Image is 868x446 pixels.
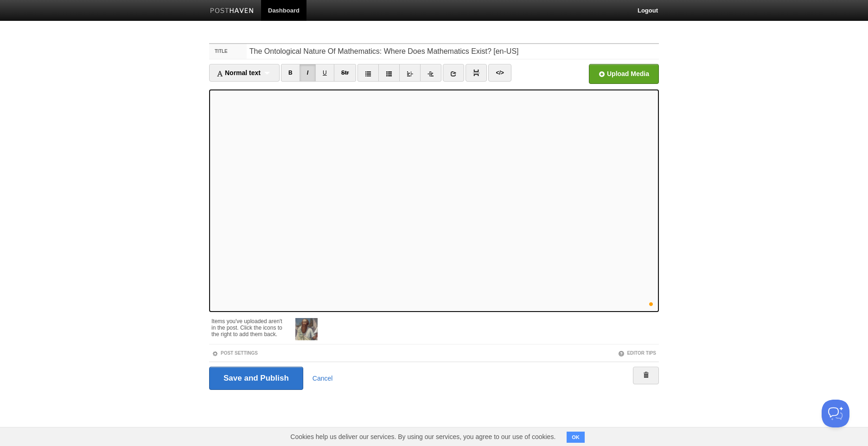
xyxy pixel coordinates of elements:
img: pagebreak-icon.png [473,70,479,76]
a: </> [488,64,511,82]
a: B [281,64,300,82]
a: Editor Tips [618,350,656,356]
button: OK [567,432,585,443]
label: Title [209,44,247,59]
a: Cancel [313,375,333,382]
del: Str [341,70,349,76]
input: Save and Publish [209,367,303,390]
span: Cookies help us deliver our services. By using our services, you agree to our use of cookies. [281,427,565,446]
a: U [315,64,334,82]
span: Normal text [217,69,261,76]
div: Items you've uploaded aren't in the post. Click the icons to the right to add them back. [211,313,286,338]
a: I [300,64,316,82]
img: Posthaven-bar [210,8,254,15]
a: Str [334,64,357,82]
iframe: Help Scout Beacon - Open [822,400,849,427]
img: thumb_pythagoras.jpg [295,318,318,340]
a: Post Settings [212,350,258,356]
